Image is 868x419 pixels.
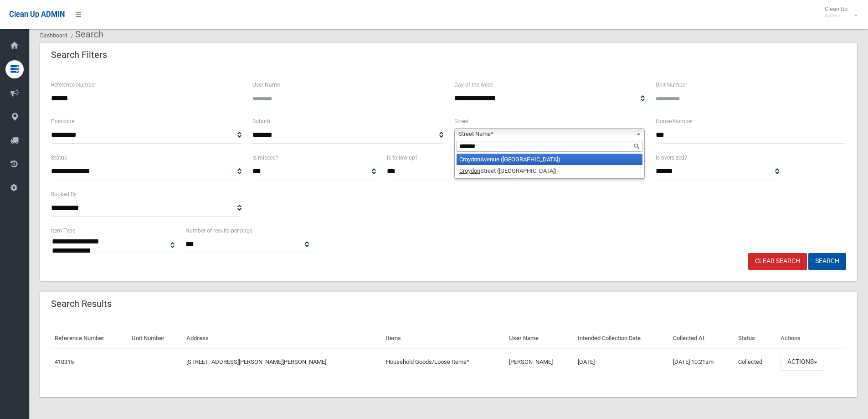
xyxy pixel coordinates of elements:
[128,328,182,349] th: Unit Number
[820,5,857,19] span: Clean Up
[459,167,480,174] em: Croydon
[382,328,505,349] th: Items
[40,46,118,64] header: Search Filters
[51,189,77,199] label: Booked By
[656,153,687,163] label: Is oversized?
[51,116,74,126] label: Postcode
[9,10,65,19] span: Clean Up ADMIN
[505,349,575,375] td: [PERSON_NAME]
[40,295,123,313] header: Search Results
[574,328,669,349] th: Intended Collection Date
[387,153,418,163] label: Is follow up?
[734,328,777,349] th: Status
[51,80,96,90] label: Reference Number
[382,349,505,375] td: Household Goods/Loose Items*
[69,26,103,43] li: Search
[777,328,846,349] th: Actions
[454,116,468,126] label: Street
[656,116,693,126] label: House Number
[55,358,74,365] a: 410315
[252,116,270,126] label: Suburb
[252,80,280,90] label: User Name
[808,253,846,270] button: Search
[51,226,75,236] label: Item Type
[669,328,734,349] th: Collected At
[574,349,669,375] td: [DATE]
[186,358,326,365] a: [STREET_ADDRESS][PERSON_NAME][PERSON_NAME]
[825,12,847,19] small: Admin
[454,80,493,90] label: Day of the week
[734,349,777,375] td: Collected
[185,226,252,236] label: Number of results per page
[505,328,575,349] th: User Name
[656,80,687,90] label: Unit Number
[51,153,67,163] label: Status
[781,354,824,371] button: Actions
[183,328,382,349] th: Address
[459,156,480,163] em: Croydon
[51,328,128,349] th: Reference Number
[457,165,642,176] li: Street ([GEOGRAPHIC_DATA])
[458,129,632,140] span: Street Name*
[252,153,278,163] label: Is missed?
[669,349,734,375] td: [DATE] 10:21am
[40,32,67,39] a: Dashboard
[457,154,642,165] li: Avenue ([GEOGRAPHIC_DATA])
[748,253,807,270] a: Clear Search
